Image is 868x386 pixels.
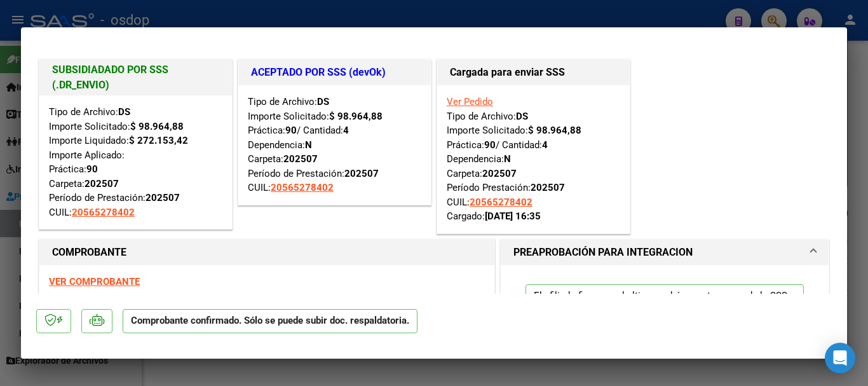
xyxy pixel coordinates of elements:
p: El afiliado figura en el ultimo padrón que tenemos de la SSS de [526,284,804,332]
strong: 90 [484,139,496,151]
p: Comprobante confirmado. Sólo se puede subir doc. respaldatoria. [123,309,417,334]
strong: [DATE] 16:35 [485,210,541,222]
strong: 4 [542,139,548,151]
span: 20565278402 [271,182,334,193]
strong: 202507 [531,182,565,193]
strong: COMPROBANTE [52,246,126,258]
strong: 202507 [85,178,119,190]
strong: 90 [86,163,98,175]
strong: 202507 [482,168,517,179]
mat-expansion-panel-header: PREAPROBACIÓN PARA INTEGRACION [501,240,829,265]
h1: ACEPTADO POR SSS (devOk) [251,65,418,80]
strong: 4 [343,125,349,136]
h1: SUBSIDIADADO POR SSS (.DR_ENVIO) [52,62,219,93]
span: 20565278402 [470,196,532,208]
strong: $ 272.153,42 [129,135,188,146]
strong: 90 [285,125,297,136]
strong: N [305,139,312,151]
a: Ver Pedido [447,96,493,107]
div: Tipo de Archivo: Importe Solicitado: Importe Liquidado: Importe Aplicado: Práctica: Carpeta: Perí... [49,105,222,219]
strong: DS [317,96,329,107]
div: Open Intercom Messenger [825,343,855,373]
div: Tipo de Archivo: Importe Solicitado: Práctica: / Cantidad: Dependencia: Carpeta: Período Prestaci... [447,95,620,224]
span: 20565278402 [72,207,135,218]
strong: $ 98.964,88 [130,121,184,132]
strong: DS [516,111,528,122]
strong: 202507 [283,153,318,165]
strong: 202507 [344,168,379,179]
strong: N [504,153,511,165]
a: VER COMPROBANTE [49,276,140,287]
h1: PREAPROBACIÓN PARA INTEGRACION [513,245,693,260]
strong: DS [118,106,130,118]
div: Tipo de Archivo: Importe Solicitado: Práctica: / Cantidad: Dependencia: Carpeta: Período de Prest... [248,95,421,195]
strong: 202507 [146,192,180,203]
strong: $ 98.964,88 [329,111,383,122]
h1: Cargada para enviar SSS [450,65,617,80]
strong: $ 98.964,88 [528,125,581,136]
